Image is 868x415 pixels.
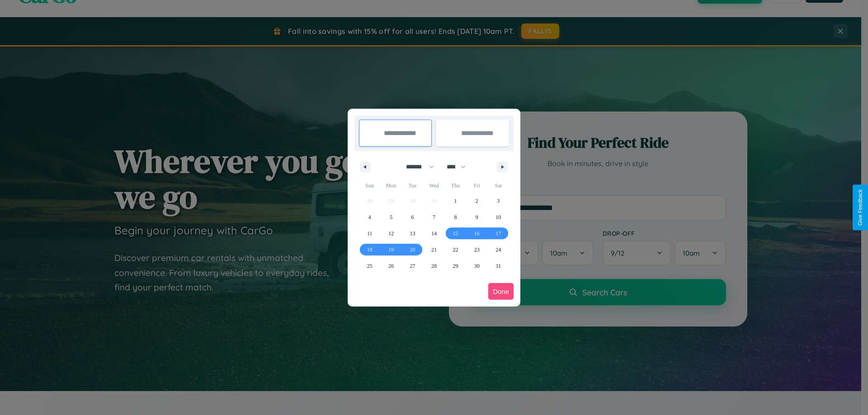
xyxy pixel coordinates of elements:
button: 14 [423,225,444,242]
span: 29 [453,258,458,274]
button: 9 [466,209,487,225]
button: 5 [380,209,401,225]
button: 1 [445,193,466,209]
button: 10 [488,209,509,225]
button: 7 [423,209,444,225]
span: 19 [388,242,394,258]
button: 22 [445,242,466,258]
span: Wed [423,178,444,193]
span: 26 [388,258,394,274]
button: 23 [466,242,487,258]
span: 9 [476,209,478,225]
button: 18 [359,242,380,258]
span: 2 [476,193,478,209]
button: 25 [359,258,380,274]
span: 30 [474,258,480,274]
button: 31 [488,258,509,274]
span: 20 [410,242,415,258]
button: 12 [380,225,401,242]
button: 11 [359,225,380,242]
button: 29 [445,258,466,274]
button: 17 [488,225,509,242]
span: Tue [402,178,423,193]
button: 26 [380,258,401,274]
button: 30 [466,258,487,274]
span: 12 [388,225,394,242]
span: 3 [497,193,500,209]
span: 5 [390,209,392,225]
span: 16 [474,225,480,242]
span: 23 [474,242,480,258]
span: 4 [368,209,371,225]
span: Mon [380,178,401,193]
span: 14 [431,225,437,242]
button: 13 [402,225,423,242]
div: Give Feedback [857,189,863,226]
span: 24 [495,242,501,258]
span: Sun [359,178,380,193]
span: 22 [453,242,458,258]
button: 20 [402,242,423,258]
button: 19 [380,242,401,258]
span: 15 [453,225,458,242]
button: 21 [423,242,444,258]
span: 13 [410,225,415,242]
span: 8 [454,209,457,225]
span: Thu [445,178,466,193]
button: 2 [466,193,487,209]
button: 16 [466,225,487,242]
span: 27 [410,258,415,274]
span: 21 [431,242,437,258]
span: Fri [466,178,487,193]
span: 31 [495,258,501,274]
button: 3 [488,193,509,209]
span: 6 [411,209,414,225]
span: 1 [454,193,457,209]
span: 7 [433,209,435,225]
button: 4 [359,209,380,225]
button: Done [488,283,514,300]
button: 15 [445,225,466,242]
span: 18 [367,242,373,258]
button: 28 [423,258,444,274]
span: 28 [431,258,437,274]
span: 10 [495,209,501,225]
span: 11 [367,225,373,242]
button: 27 [402,258,423,274]
span: 17 [495,225,501,242]
button: 6 [402,209,423,225]
button: 24 [488,242,509,258]
span: 25 [367,258,373,274]
span: Sat [488,178,509,193]
button: 8 [445,209,466,225]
